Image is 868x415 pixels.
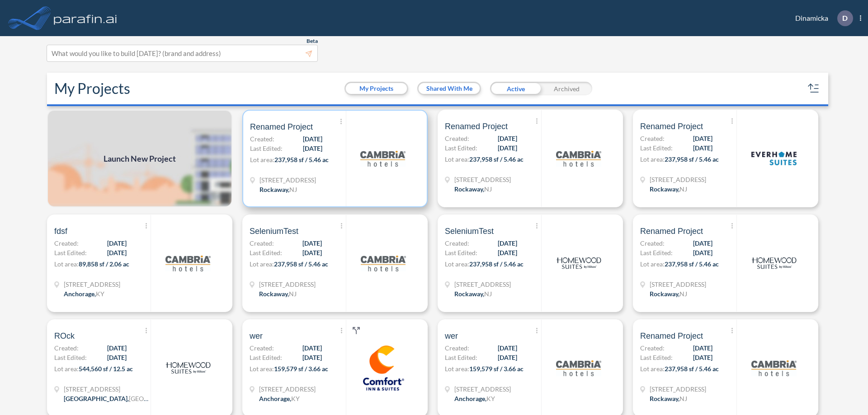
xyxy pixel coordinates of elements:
span: [DATE] [693,134,712,143]
span: 1899 Evergreen Rd [64,280,120,289]
span: [DATE] [498,248,517,257]
img: logo [751,345,797,391]
span: Last Edited: [54,353,87,362]
div: Rockaway, NJ [650,394,687,403]
span: NJ [484,290,492,298]
a: SeleniumTestCreated:[DATE]Last Edited:[DATE]Lot area:237,958 sf / 5.46 ac[STREET_ADDRESS]Rockaway... [434,214,629,312]
span: 321 Mt Hope Ave [454,280,511,289]
span: 237,958 sf / 5.46 ac [665,155,719,163]
span: Lot area: [250,156,274,163]
span: Launch New Project [104,153,176,165]
a: SeleniumTestCreated:[DATE]Last Edited:[DATE]Lot area:237,958 sf / 5.46 ac[STREET_ADDRESS]Rockaway... [239,214,434,312]
a: fdsfCreated:[DATE]Last Edited:[DATE]Lot area:89,858 sf / 2.06 ac[STREET_ADDRESS]Anchorage,KYlogo [43,214,239,312]
span: Renamed Project [250,121,313,132]
span: KY [291,395,300,402]
span: Lot area: [445,155,469,163]
span: 237,958 sf / 5.46 ac [469,260,524,268]
span: Last Edited: [445,143,477,153]
span: [DATE] [107,353,127,362]
img: logo [556,241,601,286]
div: Archived [541,82,592,95]
img: add [47,110,232,207]
span: Rockaway , [650,185,679,193]
span: [DATE] [303,134,322,144]
span: [GEOGRAPHIC_DATA] , [64,395,129,402]
span: 89,858 sf / 2.06 ac [79,260,129,268]
span: 13835 Beaumont Hwy [64,384,150,394]
span: Lot area: [54,260,79,268]
span: ROck [54,331,75,341]
div: Rockaway, NJ [454,289,492,298]
div: Active [490,82,541,95]
img: logo [751,241,797,286]
span: 237,958 sf / 5.46 ac [665,260,719,268]
span: KY [486,395,495,402]
span: wer [250,331,263,341]
span: [DATE] [498,353,517,362]
img: logo [361,241,406,286]
span: Last Edited: [250,248,282,257]
a: Renamed ProjectCreated:[DATE]Last Edited:[DATE]Lot area:237,958 sf / 5.46 ac[STREET_ADDRESS]Rocka... [629,110,825,207]
img: logo [165,241,211,286]
span: 544,560 sf / 12.5 ac [79,365,133,373]
div: Houston, TX [64,394,150,403]
span: Created: [250,134,274,144]
span: [DATE] [107,343,127,353]
span: [DATE] [498,143,517,153]
span: 1790 Evergreen Rd [454,384,511,394]
span: Last Edited: [640,353,673,362]
div: Rockaway, NJ [650,289,687,298]
span: Created: [54,343,79,353]
a: Renamed ProjectCreated:[DATE]Last Edited:[DATE]Lot area:237,958 sf / 5.46 ac[STREET_ADDRESS]Rocka... [629,214,825,312]
span: KY [96,290,104,298]
img: logo [751,136,797,181]
span: [DATE] [302,248,322,257]
span: 237,958 sf / 5.46 ac [469,155,524,163]
a: Renamed ProjectCreated:[DATE]Last Edited:[DATE]Lot area:237,958 sf / 5.46 ac[STREET_ADDRESS]Rocka... [239,110,434,207]
span: NJ [484,185,492,193]
div: Anchorage, KY [64,289,104,298]
span: NJ [679,290,687,298]
span: Renamed Project [640,121,703,132]
a: Launch New Project [47,110,232,207]
img: logo [165,345,211,391]
span: wer [445,331,458,341]
span: Renamed Project [640,331,703,341]
span: Last Edited: [250,144,283,153]
span: 321 Mt Hope Ave [259,280,316,289]
span: [DATE] [693,248,712,257]
span: Created: [640,238,665,248]
span: [DATE] [302,343,322,353]
span: [DATE] [693,343,712,353]
span: 321 Mt Hope Ave [454,175,511,184]
span: Lot area: [640,365,665,373]
img: logo [360,136,406,181]
span: [DATE] [498,134,517,143]
span: Lot area: [640,260,665,268]
button: Shared With Me [419,83,480,94]
span: Created: [250,238,274,248]
div: Anchorage, KY [259,394,300,403]
div: Rockaway, NJ [454,184,492,194]
div: Rockaway, NJ [650,184,687,194]
span: 321 Mt Hope Ave [650,175,706,184]
span: SeleniumTest [250,226,298,237]
span: [DATE] [302,238,322,248]
span: [DATE] [693,238,712,248]
img: logo [361,345,406,391]
span: 159,579 sf / 3.66 ac [469,365,524,373]
span: Rockaway , [650,290,679,298]
span: NJ [679,395,687,402]
img: logo [556,136,601,181]
span: [DATE] [693,353,712,362]
span: 321 Mt Hope Ave [259,175,316,185]
img: logo [556,345,601,391]
div: Dinamicka [782,10,861,26]
span: SeleniumTest [445,226,494,237]
span: Lot area: [445,260,469,268]
span: Renamed Project [445,121,508,132]
span: Created: [640,134,665,143]
span: fdsf [54,226,67,237]
span: Last Edited: [445,353,477,362]
span: Created: [640,343,665,353]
